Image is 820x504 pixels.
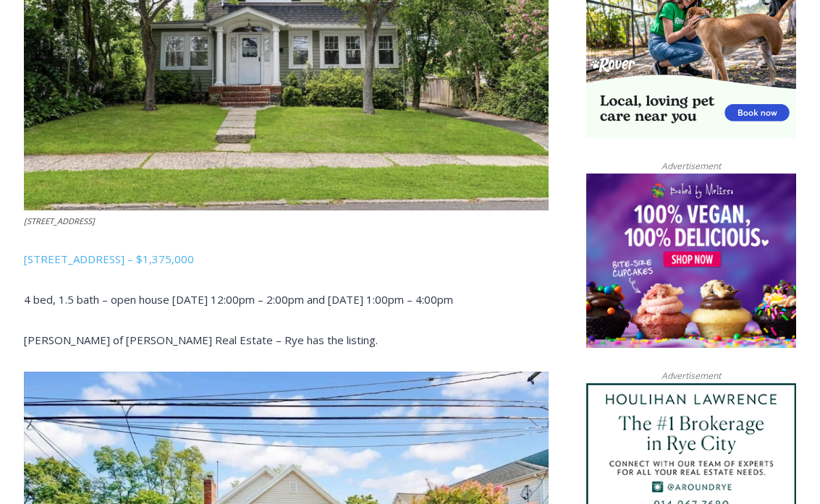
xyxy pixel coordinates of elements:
[24,333,378,347] span: [PERSON_NAME] of [PERSON_NAME] Real Estate – Rye has the listing.
[430,4,523,66] a: Book [PERSON_NAME]'s Good Humor for Your Event
[24,252,194,266] a: [STREET_ADDRESS] – $1,375,000
[24,292,453,307] span: 4 bed, 1.5 bath – open house [DATE] 12:00pm – 2:00pm and [DATE] 1:00pm – 4:00pm
[1,145,145,180] a: Open Tues. - Sun. [PHONE_NUMBER]
[348,140,701,180] a: Intern @ [DOMAIN_NAME]
[4,149,142,204] span: Open Tues. - Sun. [PHONE_NUMBER]
[379,144,671,176] span: Intern @ [DOMAIN_NAME]
[647,159,735,173] span: Advertisement
[441,15,504,56] h4: Book [PERSON_NAME]'s Good Humor for Your Event
[586,174,796,349] img: Baked by Melissa
[24,215,549,228] figcaption: [STREET_ADDRESS]
[148,90,206,173] div: "...watching a master [PERSON_NAME] chef prepare an omakase meal is fascinating dinner theater an...
[95,26,358,40] div: Serving [GEOGRAPHIC_DATA] Since [DATE]
[350,1,437,66] img: s_800_809a2aa2-bb6e-4add-8b5e-749ad0704c34.jpeg
[647,369,735,383] span: Advertisement
[365,1,684,140] div: Apply Now <> summer and RHS senior internships available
